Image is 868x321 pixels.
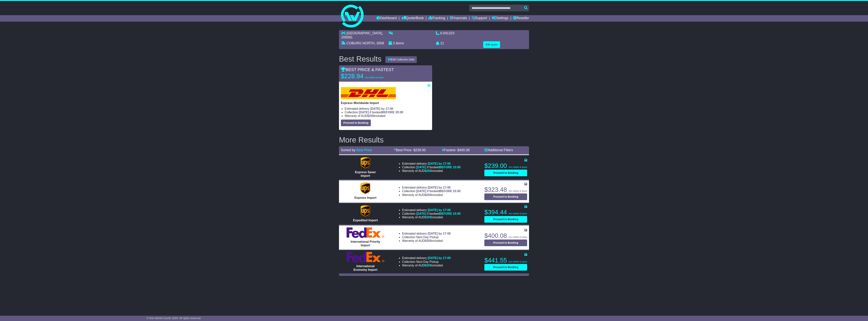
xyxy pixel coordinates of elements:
span: [DATE] by 17:00 [428,162,451,165]
span: if booked [416,189,460,193]
button: Proceed to Booking [341,120,371,126]
span: Next Day Pickup [416,260,439,263]
span: [DATE] [359,111,369,114]
span: 250 [426,193,432,197]
a: Best Price [356,148,372,152]
li: Warranty of AUD included. [402,193,460,197]
span: [DATE] [416,212,426,215]
span: [DATE] by 17:00 [370,107,393,110]
li: Collection [402,212,460,215]
a: Best Price- $239.00 [394,148,426,152]
span: International Economy Import [354,265,377,271]
p: $228.94 [341,72,388,80]
span: COBURG NORTH [347,41,375,45]
span: items [396,41,404,45]
span: © One World Courier 2025. All rights reserved. [146,317,201,320]
p: $400.08 [484,232,527,240]
img: FedEx Express: International Priority Import [347,227,384,238]
span: if booked [416,166,460,169]
p: $323.48 [484,186,527,193]
span: exc duties & taxes [509,212,527,215]
p: $394.44 [484,208,527,216]
button: Proceed to Booking [484,216,527,223]
p: $239.00 [484,162,527,170]
span: $ [425,216,432,219]
li: Estimated delivery [402,208,460,212]
span: 0.041323 [440,31,454,35]
img: UPS (new): Express Saver Import [361,157,370,168]
span: 11 [440,41,444,45]
span: BEFORE [382,111,395,114]
span: $ [425,264,432,267]
span: 250 [426,239,432,242]
span: exc duties & taxes [509,190,527,192]
span: exc duties & taxes [365,76,383,79]
span: BEST PRICE & FASTEST [341,67,394,72]
li: Warranty of AUD included. [402,215,460,219]
span: Sorted by [341,148,355,152]
button: Edit Collection Date [385,56,417,63]
a: Quote/Book [401,15,424,22]
button: Proceed to Booking [484,193,527,200]
span: 250 [426,169,432,172]
li: Collection [402,260,451,264]
span: $ [367,114,374,117]
img: DHL: Express Worldwide Import [341,87,396,99]
p: Express Worldwide Import [341,101,430,105]
span: [DATE] by 17:00 [428,256,451,260]
h2: More Results [339,136,529,144]
span: exc duties & taxes [509,236,527,238]
a: Settings [492,15,508,22]
span: Expedited Import [353,219,378,222]
a: Tracking [429,15,445,22]
li: Collection [402,235,451,239]
span: , 200081 [341,31,383,39]
a: Support [472,15,487,22]
span: [DATE] [416,189,426,193]
button: Proceed to Booking [484,264,527,271]
span: - $ [411,148,426,152]
span: [DATE] [416,166,426,169]
a: Dashboard [376,15,397,22]
li: Collection [345,110,430,114]
li: Estimated delivery [402,162,460,165]
span: [DATE] by 17:00 [428,232,451,235]
span: 250 [369,114,374,117]
span: Express Import [354,196,376,199]
span: - $ [455,148,470,152]
li: Estimated delivery [402,186,460,189]
span: 239.00 [415,148,426,152]
button: Edit quote [483,41,500,48]
li: Estimated delivery [345,107,430,110]
span: $ [425,169,432,172]
span: exc duties & taxes [509,260,527,263]
span: International Priority Import [351,240,380,247]
span: 15:00 [453,166,461,169]
span: BEFORE [439,189,452,193]
span: [DATE] by 17:00 [428,186,451,189]
div: Best Results [337,55,383,63]
button: Proceed to Booking [484,170,527,176]
li: Warranty of AUD included. [402,264,451,267]
li: Estimated delivery [402,232,451,235]
span: , 3058 [375,41,384,45]
li: Estimated delivery [402,256,451,260]
span: Next Day Pickup [416,236,439,239]
img: FedEx Express: International Economy Import [347,252,384,262]
span: 250 [426,264,432,267]
span: 400.08 [459,148,470,152]
img: UPS (new): Expedited Import [361,205,370,217]
span: $ [425,193,432,197]
span: Express Saver Import [355,171,376,177]
span: 250 [426,216,432,219]
span: 15:00 [453,212,461,215]
span: BEFORE [439,212,452,215]
span: BEFORE [439,166,452,169]
span: [GEOGRAPHIC_DATA] [347,31,382,35]
button: Proceed to Booking [484,240,527,246]
span: if booked [359,111,403,114]
span: 15:00 [453,189,461,193]
a: Financials [450,15,467,22]
li: Warranty of AUD included. [345,114,430,118]
span: [DATE] by 17:00 [428,208,451,212]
